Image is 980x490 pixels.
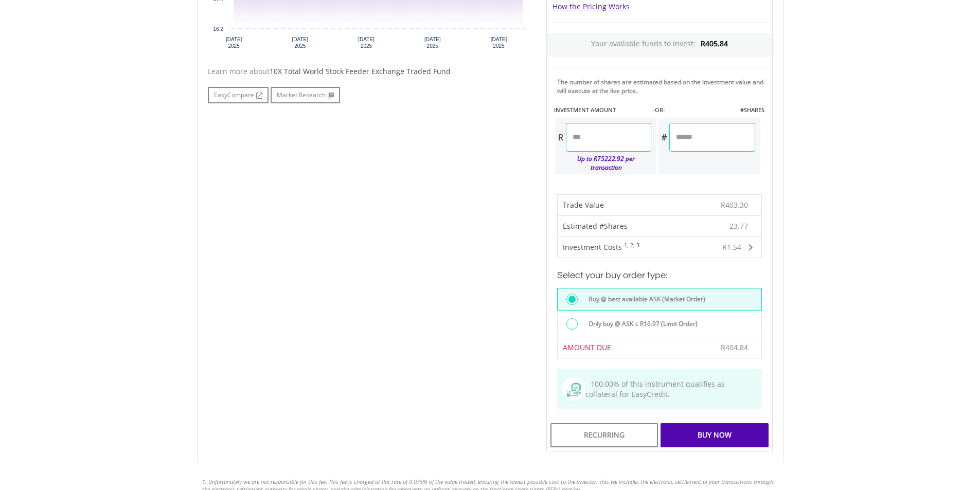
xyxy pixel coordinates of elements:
span: R403.30 [721,200,748,210]
div: Learn more about [208,66,531,77]
a: How the Pricing Works [553,2,630,11]
text: [DATE] 2025 [490,37,507,49]
sup: 1, 2, 3 [624,242,639,249]
span: Estimated #Shares [563,221,628,231]
span: 10X Total World Stock Feeder Exchange Traded Fund [270,66,451,76]
div: # [658,123,669,152]
div: Buy Now [661,423,768,447]
text: [DATE] 2025 [292,37,308,49]
div: Your available funds to invest: [547,33,772,57]
span: R405.84 [701,39,728,48]
img: collateral-qualifying-green.svg [567,383,581,397]
text: [DATE] 2025 [424,37,441,49]
h3: Select your buy order type: [557,268,762,283]
text: 16.2 [213,26,223,32]
a: Market Research [271,87,340,103]
label: -OR- [653,106,665,114]
span: 100.00% of this instrument qualifies as collateral for EasyCredit. [585,379,725,399]
div: Up to R75222.92 per transaction [555,152,652,174]
span: AMOUNT DUE [563,342,611,352]
label: Buy @ best available ASK (Market Order) [582,294,705,305]
span: 23.77 [729,221,748,231]
div: The number of shares are estimated based on the investment value and will execute at the live price. [557,78,768,95]
span: R404.84 [721,342,748,352]
div: Recurring [550,423,658,447]
text: [DATE] 2025 [358,37,375,49]
span: R1.54 [722,242,741,252]
span: Trade Value [563,200,604,210]
label: Only buy @ ASK ≤ R16.97 (Limit Order) [582,318,698,330]
label: #SHARES [740,106,764,114]
a: EasyCompare [208,87,269,103]
label: INVESTMENT AMOUNT [554,106,616,114]
div: R [555,123,566,152]
text: [DATE] 2025 [225,37,242,49]
span: Investment Costs [563,242,622,252]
